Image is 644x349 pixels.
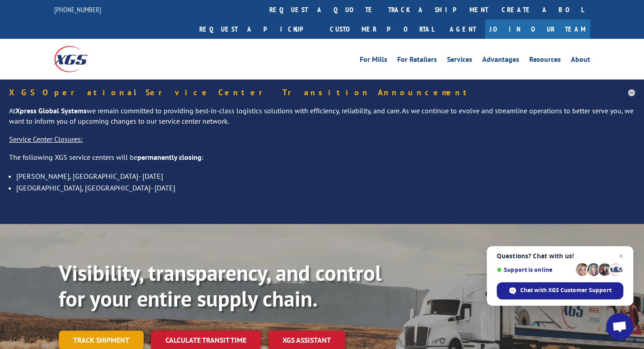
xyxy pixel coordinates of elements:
a: Join Our Team [485,19,590,39]
a: Open chat [606,313,633,340]
p: At we remain committed to providing best-in-class logistics solutions with efficiency, reliabilit... [9,106,635,135]
h5: XGS Operational Service Center Transition Announcement [9,88,635,97]
li: [GEOGRAPHIC_DATA], [GEOGRAPHIC_DATA]- [DATE] [16,182,635,194]
span: Chat with XGS Customer Support [520,286,611,294]
a: [PHONE_NUMBER] [54,5,101,14]
a: For Mills [360,56,387,66]
strong: Xpress Global Systems [15,106,87,115]
a: Request a pickup [193,19,323,39]
a: For Retailers [397,56,437,66]
li: [PERSON_NAME], [GEOGRAPHIC_DATA]- [DATE] [16,170,635,182]
a: Services [447,56,472,66]
b: Visibility, transparency, and control for your entire supply chain. [59,259,381,313]
span: Questions? Chat with us! [497,252,623,260]
strong: permanently closing [137,153,202,162]
a: Advantages [482,56,519,66]
a: Agent [441,19,485,39]
a: Resources [529,56,561,66]
a: About [571,56,590,66]
span: Support is online [497,266,573,273]
u: Service Center Closures: [9,135,83,144]
a: Customer Portal [323,19,441,39]
p: The following XGS service centers will be : [9,152,635,170]
span: Chat with XGS Customer Support [497,282,623,299]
